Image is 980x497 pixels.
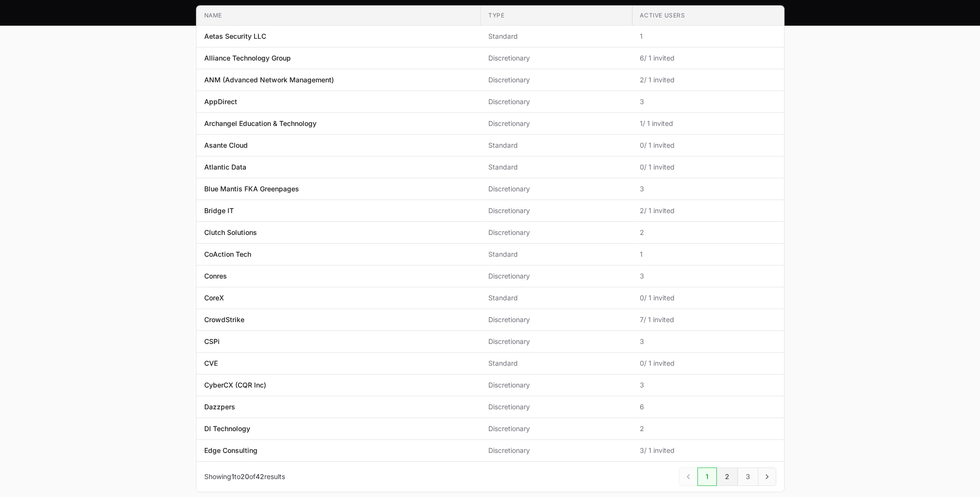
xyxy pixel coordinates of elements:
span: 3 / 1 invited [640,446,776,455]
span: Standard [488,358,624,368]
span: 2 / 1 invited [640,206,776,216]
span: 3 [640,380,776,390]
span: Standard [488,31,624,41]
p: Alliance Technology Group [204,53,291,63]
span: Standard [488,293,624,303]
p: Dazzpers [204,402,235,412]
p: CSPi [204,337,220,346]
span: 3 [640,271,776,281]
span: 2 [640,424,776,434]
a: Next [758,467,776,486]
p: CyberCX (CQR Inc) [204,380,266,390]
span: 2 / 1 invited [640,75,776,85]
span: 2 [640,228,776,237]
span: Discretionary [488,228,624,237]
p: Archangel Education & Technology [204,119,317,128]
p: CVE [204,358,218,368]
span: Discretionary [488,424,624,434]
a: 3 [738,467,758,486]
th: Type [481,6,632,26]
p: Aetas Security LLC [204,31,266,41]
span: Standard [488,162,624,172]
span: Discretionary [488,53,624,63]
th: Name [196,6,481,26]
span: 0 / 1 invited [640,162,776,172]
span: 1 / 1 invited [640,119,776,128]
span: Discretionary [488,97,624,107]
p: AppDirect [204,97,237,107]
span: Discretionary [488,402,624,412]
span: 42 [256,472,264,481]
p: Atlantic Data [204,162,246,172]
span: 6 / 1 invited [640,53,776,63]
a: 2 [717,467,738,486]
p: Clutch Solutions [204,228,257,237]
span: 0 / 1 invited [640,140,776,150]
p: CoAction Tech [204,249,251,259]
span: 3 [640,337,776,346]
p: Bridge IT [204,206,234,216]
span: 1 [640,31,776,41]
span: 6 [640,402,776,412]
span: Standard [488,140,624,150]
p: Edge Consulting [204,446,257,455]
span: Discretionary [488,446,624,455]
span: Discretionary [488,206,624,216]
span: Discretionary [488,337,624,346]
p: Conres [204,271,227,281]
span: Standard [488,249,624,259]
span: 1 [640,249,776,259]
span: 0 / 1 invited [640,293,776,303]
span: Discretionary [488,75,624,85]
p: Showing to of results [204,472,285,481]
th: Active Users [632,6,784,26]
span: Discretionary [488,315,624,325]
span: 0 / 1 invited [640,358,776,368]
span: 3 [640,97,776,107]
p: DI Technology [204,424,250,434]
span: Discretionary [488,380,624,390]
span: 7 / 1 invited [640,315,776,325]
p: Blue Mantis FKA Greenpages [204,184,299,194]
span: 3 [640,184,776,194]
p: CrowdStrike [204,315,244,325]
p: Asante Cloud [204,140,248,150]
p: CoreX [204,293,224,303]
a: 1 [697,467,717,486]
span: 1 [231,472,234,481]
p: ANM (Advanced Network Management) [204,75,334,85]
span: Discretionary [488,271,624,281]
span: 20 [241,472,249,481]
span: Discretionary [488,184,624,194]
span: Discretionary [488,119,624,128]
